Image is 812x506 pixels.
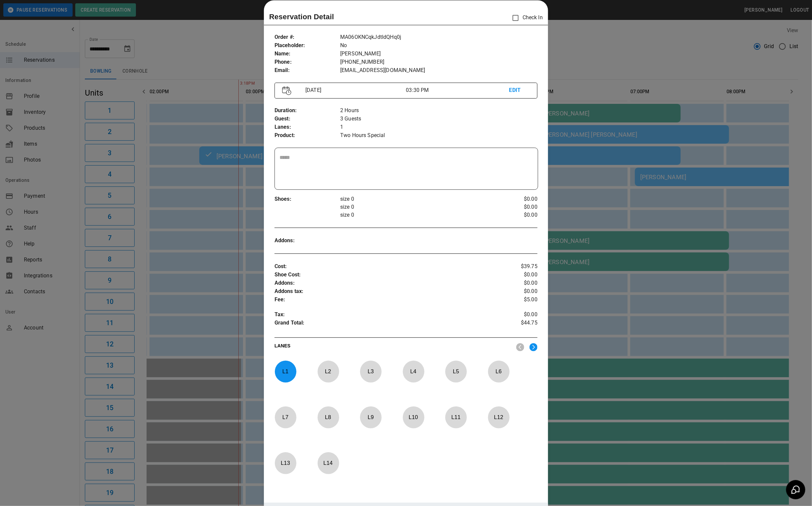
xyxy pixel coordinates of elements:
[275,58,340,66] p: Phone :
[488,409,510,425] p: L 12
[340,203,494,211] p: size 0
[494,287,537,296] p: $0.00
[406,86,509,94] p: 03:30 PM
[275,123,340,131] p: Lanes :
[494,296,537,304] p: $5.00
[340,123,537,131] p: 1
[275,342,511,352] p: LANES
[275,237,340,245] p: Addons :
[340,50,537,58] p: [PERSON_NAME]
[494,195,537,203] p: $0.00
[275,311,494,319] p: Tax :
[275,409,296,425] p: L 7
[275,115,340,123] p: Guest :
[403,364,424,379] p: L 4
[275,287,494,296] p: Addons tax :
[340,33,537,41] p: MA06OKNCqkJdtIdQHq0j
[445,409,467,425] p: L 11
[494,203,537,211] p: $0.00
[530,343,537,351] img: right.svg
[275,296,494,304] p: Fee :
[360,364,382,379] p: L 3
[303,86,406,94] p: [DATE]
[340,58,537,66] p: [PHONE_NUMBER]
[275,262,494,271] p: Cost :
[494,271,537,279] p: $0.00
[445,364,467,379] p: L 5
[403,409,424,425] p: L 10
[269,11,334,22] p: Reservation Detail
[275,279,494,287] p: Addons :
[275,195,340,203] p: Shoes :
[494,262,537,271] p: $39.75
[275,319,494,329] p: Grand Total :
[275,66,340,75] p: Email :
[509,11,543,25] p: Check In
[317,455,339,471] p: L 14
[340,195,494,203] p: size 0
[340,66,537,75] p: [EMAIL_ADDRESS][DOMAIN_NAME]
[275,107,340,115] p: Duration :
[340,115,537,123] p: 3 Guests
[317,409,339,425] p: L 8
[340,107,537,115] p: 2 Hours
[516,343,524,351] img: nav_left.svg
[275,364,296,379] p: L 1
[275,50,340,58] p: Name :
[275,33,340,41] p: Order # :
[488,364,510,379] p: L 6
[340,211,494,219] p: size 0
[275,455,296,471] p: L 13
[509,86,530,95] p: EDIT
[494,311,537,319] p: $0.00
[360,409,382,425] p: L 9
[494,319,537,329] p: $44.75
[275,271,494,279] p: Shoe Cost :
[275,41,340,50] p: Placeholder :
[494,279,537,287] p: $0.00
[494,211,537,219] p: $0.00
[282,86,291,95] img: Vector
[275,131,340,140] p: Product :
[340,131,537,140] p: Two Hours Special
[340,41,537,50] p: No
[317,364,339,379] p: L 2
